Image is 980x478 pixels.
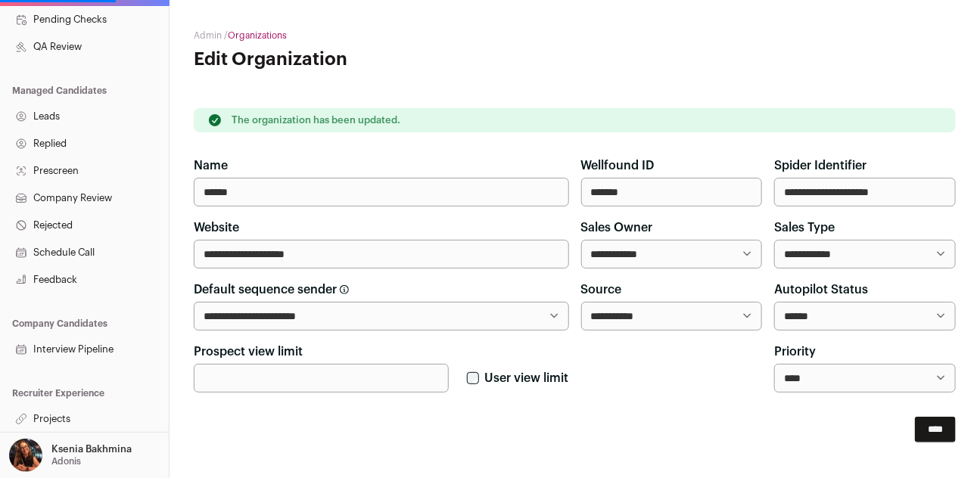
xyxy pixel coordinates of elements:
h1: Edit Organization [194,48,448,72]
label: Sales Type [774,219,835,237]
label: Wellfound ID [581,157,655,175]
label: Sales Owner [581,219,653,237]
button: Open dropdown [6,439,135,472]
label: Priority [774,343,816,361]
img: 13968079-medium_jpg [9,439,42,472]
label: Name [194,157,228,175]
label: Spider Identifier [774,157,866,175]
label: Prospect view limit [194,343,303,361]
p: The organization has been updated. [232,114,400,126]
label: Source [581,281,622,299]
h2: Admin / [194,29,448,42]
p: Ksenia Bakhmina [51,443,132,455]
label: User view limit [485,369,569,387]
p: Adonis [51,455,81,467]
span: The user associated with this email will be used as the default sender when creating sequences fr... [340,285,349,294]
a: Organizations [228,31,287,40]
label: Autopilot Status [774,281,868,299]
span: Default sequence sender [194,281,337,299]
label: Website [194,219,239,237]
